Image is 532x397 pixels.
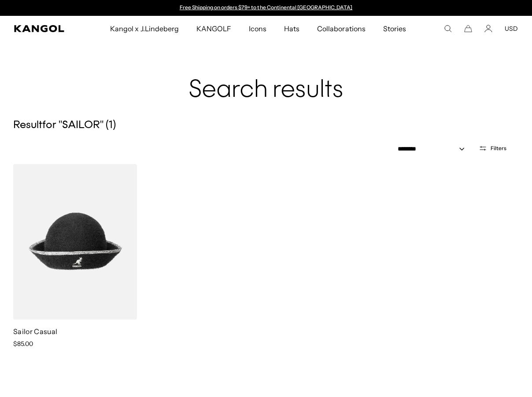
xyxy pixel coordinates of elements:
span: Filters [491,145,506,151]
a: Stories [374,16,415,41]
a: Kangol [14,25,72,32]
a: Sailor Casual [13,327,57,336]
a: Collaborations [308,16,374,41]
slideshow-component: Announcement bar [175,4,357,11]
span: Kangol x J.Lindeberg [110,16,179,41]
button: USD [505,25,518,33]
span: KANGOLF [196,16,231,41]
h1: Search results [13,48,519,105]
a: Icons [240,16,275,41]
a: Hats [275,16,308,41]
a: Kangol x J.Lindeberg [101,16,188,41]
div: Announcement [175,4,357,11]
span: Stories [383,16,406,41]
div: 1 of 2 [175,4,357,11]
button: Open filters [473,144,512,152]
a: Free Shipping on orders $79+ to the Continental [GEOGRAPHIC_DATA] [180,4,353,11]
span: $85.00 [13,340,33,348]
a: KANGOLF [188,16,240,41]
img: Sailor Casual [13,164,137,320]
span: Hats [284,16,299,41]
span: Icons [249,16,266,41]
select: Sort by: Featured [394,144,473,154]
a: Account [484,25,492,33]
h5: Result for " SAILOR " ( 1 ) [13,119,519,132]
summary: Search here [444,25,452,33]
button: Cart [464,25,472,33]
span: Collaborations [317,16,365,41]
